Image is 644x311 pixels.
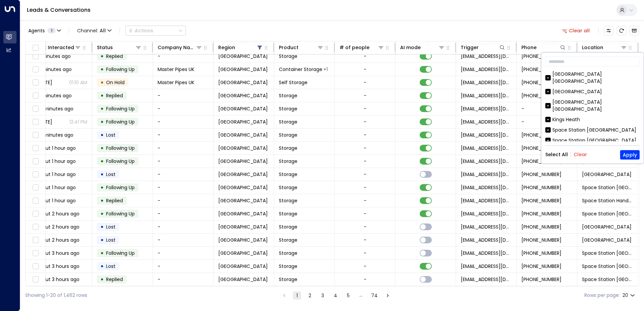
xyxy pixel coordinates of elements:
[521,79,561,86] span: +443403337606
[153,142,214,154] td: -
[364,276,366,283] div: -
[582,210,633,217] span: Space Station Solihull
[279,223,297,230] span: Storage
[153,207,214,220] td: -
[620,150,640,160] button: Apply
[545,116,640,123] div: Kings Heath
[461,92,512,99] span: leads@space-station.co.uk
[153,168,214,181] td: -
[36,184,76,191] span: about 1 hour ago
[31,275,40,284] span: Toggle select row
[31,170,40,179] span: Toggle select row
[582,250,633,256] span: Space Station Garretts Green
[279,43,298,51] div: Product
[31,65,40,74] span: Toggle select row
[384,291,392,300] button: Go to next page
[521,184,561,191] span: +447448799835
[461,250,512,256] span: leads@space-station.co.uk
[521,223,561,230] span: +4419264642686
[100,116,104,128] div: •
[280,291,392,300] nav: pagination navigation
[31,262,40,271] span: Toggle select row
[521,66,561,73] span: +443403337606
[218,197,268,204] span: Birmingham
[106,105,135,112] span: Following Up
[128,28,153,34] div: Actions
[31,236,40,244] span: Toggle select row
[106,184,135,191] span: Following Up
[461,53,512,60] span: leads@space-station.co.uk
[364,250,366,256] div: -
[279,145,297,151] span: Storage
[584,292,620,299] label: Rows per page:
[36,197,76,204] span: about 1 hour ago
[461,132,512,138] span: leads@space-station.co.uk
[400,43,445,51] div: AI mode
[31,210,40,218] span: Toggle select row
[461,171,512,178] span: leads@space-station.co.uk
[218,263,268,270] span: Birmingham
[630,26,639,35] button: Archived Leads
[153,115,214,128] td: -
[517,102,577,115] td: -
[279,210,297,217] span: Storage
[31,92,40,100] span: Toggle select row
[364,132,366,138] div: -
[521,53,561,60] span: +447367389420
[106,66,135,73] span: Following Up
[574,152,587,157] button: Clear
[279,276,297,283] span: Storage
[552,71,640,85] div: [GEOGRAPHIC_DATA] [GEOGRAPHIC_DATA]
[461,105,512,112] span: leads@space-station.co.uk
[279,53,297,60] span: Storage
[545,88,640,95] div: [GEOGRAPHIC_DATA]
[100,208,104,219] div: •
[521,276,561,283] span: +447778039492
[521,92,561,99] span: +447724563233
[69,118,87,125] p: 12:41 PM
[31,157,40,166] span: Toggle select row
[552,137,636,144] div: Space Station [GEOGRAPHIC_DATA]
[100,50,104,62] div: •
[364,66,366,73] div: -
[364,237,366,243] div: -
[357,291,365,300] div: …
[521,197,561,204] span: +447753635032
[69,79,87,86] p: 01:10 AM
[279,250,297,256] span: Storage
[306,291,314,300] button: Go to page 2
[106,263,116,270] span: Lost
[582,171,632,178] span: Space Station Hall Green
[279,79,308,86] span: Self Storage
[74,26,114,35] span: Channel:
[28,28,45,33] span: Agents
[106,276,123,283] span: Replied
[218,43,235,51] div: Region
[517,115,577,128] td: -
[461,276,512,283] span: leads@space-station.co.uk
[364,223,366,230] div: -
[461,145,512,151] span: leads@space-station.co.uk
[521,132,561,138] span: +447840278648
[364,118,366,125] div: -
[153,102,214,115] td: -
[545,127,640,134] div: Space Station [GEOGRAPHIC_DATA]
[552,116,580,123] div: Kings Heath
[36,66,72,73] span: 12 minutes ago
[158,66,194,73] span: Master Pipes UK
[106,237,116,243] span: Lost
[100,90,104,101] div: •
[218,92,268,99] span: Birmingham
[97,43,142,51] div: Status
[153,273,214,286] td: -
[559,26,593,35] button: Clear all
[106,132,116,138] span: Lost
[106,250,135,256] span: Following Up
[545,71,640,85] div: [GEOGRAPHIC_DATA] [GEOGRAPHIC_DATA]
[218,105,268,112] span: Birmingham
[344,291,352,300] button: Go to page 5
[582,276,633,283] span: Space Station Garretts Green
[582,43,627,51] div: Location
[36,132,73,138] span: 27 minutes ago
[364,263,366,270] div: -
